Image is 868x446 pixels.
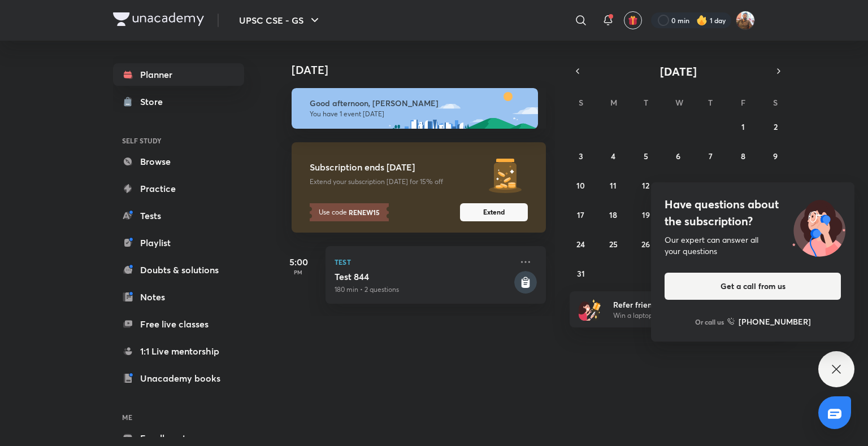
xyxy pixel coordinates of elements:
[637,205,655,224] button: August 19, 2025
[734,117,752,135] button: August 1, 2025
[674,180,682,191] abbr: August 13, 2025
[292,63,557,77] h4: [DATE]
[572,264,590,282] button: August 31, 2025
[642,180,649,191] abbr: August 12, 2025
[637,235,655,253] button: August 26, 2025
[585,63,771,79] button: [DATE]
[292,88,538,129] img: afternoon
[604,235,622,253] button: August 25, 2025
[460,203,528,221] button: Extend
[335,271,512,282] h5: Test 844
[766,147,784,165] button: August 9, 2025
[113,204,244,227] a: Tests
[483,151,528,196] img: Subscription ends tomorrow
[576,180,585,191] abbr: August 10, 2025
[774,121,778,132] abbr: August 2, 2025
[695,317,724,327] p: Or call us
[675,97,683,108] abbr: Wednesday
[637,147,655,165] button: August 5, 2025
[577,209,584,220] abbr: August 17, 2025
[741,121,745,132] abbr: August 1, 2025
[113,150,244,173] a: Browse
[642,209,650,220] abbr: August 19, 2025
[572,205,590,224] button: August 17, 2025
[113,313,244,335] a: Free live classes
[310,161,483,173] h5: Subscription ends [DATE]
[741,97,745,108] abbr: Friday
[577,268,585,279] abbr: August 31, 2025
[232,9,328,32] button: UPSC CSE - GS
[709,151,713,161] abbr: August 7, 2025
[708,97,713,108] abbr: Thursday
[310,98,528,108] h6: Good afternoon, [PERSON_NAME]
[113,90,244,113] a: Store
[276,269,321,276] p: PM
[644,151,648,161] abbr: August 5, 2025
[644,97,648,108] abbr: Tuesday
[113,12,204,26] img: Company Logo
[660,64,697,79] span: [DATE]
[572,176,590,194] button: August 10, 2025
[310,110,528,119] p: You have 1 event [DATE]
[766,117,784,135] button: August 2, 2025
[773,151,778,161] abbr: August 9, 2025
[734,176,752,194] button: August 15, 2025
[310,203,389,221] p: Use code
[665,273,841,300] button: Get a call from us
[310,177,483,186] p: Extend your subscription [DATE] for 15% off
[113,12,204,29] a: Company Logo
[572,147,590,165] button: August 3, 2025
[739,316,811,327] h6: [PHONE_NUMBER]
[736,11,755,30] img: Himanshu Yadav
[347,207,380,217] strong: RENEW15
[113,177,244,200] a: Practice
[610,180,617,191] abbr: August 11, 2025
[669,176,687,194] button: August 13, 2025
[734,147,752,165] button: August 8, 2025
[579,151,583,161] abbr: August 3, 2025
[741,151,745,161] abbr: August 8, 2025
[113,367,244,390] a: Unacademy books
[579,298,601,321] img: referral
[113,408,244,427] h6: ME
[113,231,244,254] a: Playlist
[140,95,170,108] div: Store
[335,255,512,269] p: Test
[113,259,244,281] a: Doubts & solutions
[665,196,841,230] h4: Have questions about the subscription?
[676,151,680,161] abbr: August 6, 2025
[579,97,583,108] abbr: Sunday
[696,15,708,26] img: streak
[771,180,779,191] abbr: August 16, 2025
[613,299,752,311] h6: Refer friends
[611,151,615,161] abbr: August 4, 2025
[773,97,778,108] abbr: Saturday
[628,15,638,25] img: avatar
[113,286,244,308] a: Notes
[669,147,687,165] button: August 6, 2025
[576,239,585,250] abbr: August 24, 2025
[609,239,618,250] abbr: August 25, 2025
[701,176,719,194] button: August 14, 2025
[701,147,719,165] button: August 7, 2025
[727,316,811,327] a: [PHONE_NUMBER]
[783,196,854,257] img: ttu_illustration_new.svg
[604,176,622,194] button: August 11, 2025
[604,205,622,224] button: August 18, 2025
[637,176,655,194] button: August 12, 2025
[641,239,650,250] abbr: August 26, 2025
[610,97,617,108] abbr: Monday
[276,255,321,269] h5: 5:00
[613,311,752,321] p: Win a laptop, vouchers & more
[572,235,590,253] button: August 24, 2025
[665,234,841,257] div: Our expert can answer all your questions
[624,11,642,29] button: avatar
[113,131,244,150] h6: SELF STUDY
[706,180,714,191] abbr: August 14, 2025
[609,209,617,220] abbr: August 18, 2025
[113,340,244,362] a: 1:1 Live mentorship
[335,285,512,295] p: 180 min • 2 questions
[766,176,784,194] button: August 16, 2025
[739,180,747,191] abbr: August 15, 2025
[604,147,622,165] button: August 4, 2025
